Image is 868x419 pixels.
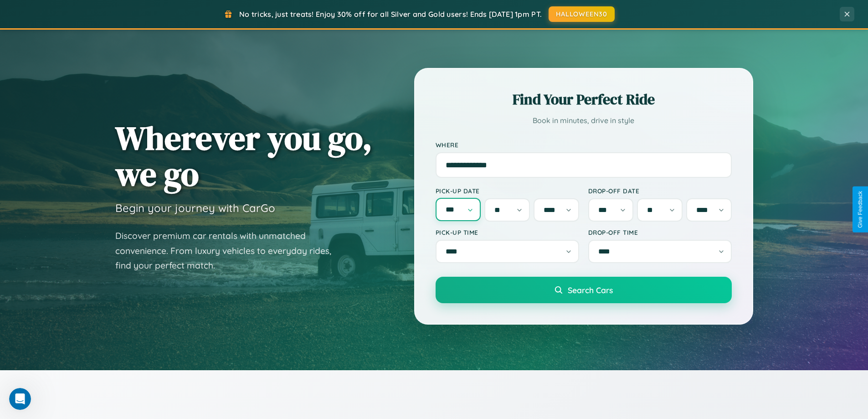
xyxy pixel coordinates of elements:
[568,285,613,295] span: Search Cars
[115,228,343,273] p: Discover premium car rentals with unmatched convenience. From luxury vehicles to everyday rides, ...
[436,89,732,109] h2: Find Your Perfect Ride
[436,228,579,236] label: Pick-up Time
[549,6,615,22] button: HALLOWEEN30
[115,120,372,192] h1: Wherever you go, we go
[239,10,542,19] span: No tricks, just treats! Enjoy 30% off for all Silver and Gold users! Ends [DATE] 1pm PT.
[436,187,579,195] label: Pick-up Date
[436,114,732,127] p: Book in minutes, drive in style
[115,201,275,215] h3: Begin your journey with CarGo
[436,277,732,303] button: Search Cars
[857,191,863,228] div: Give Feedback
[9,388,31,410] iframe: Intercom live chat
[588,228,732,236] label: Drop-off Time
[588,187,732,195] label: Drop-off Date
[436,141,732,149] label: Where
